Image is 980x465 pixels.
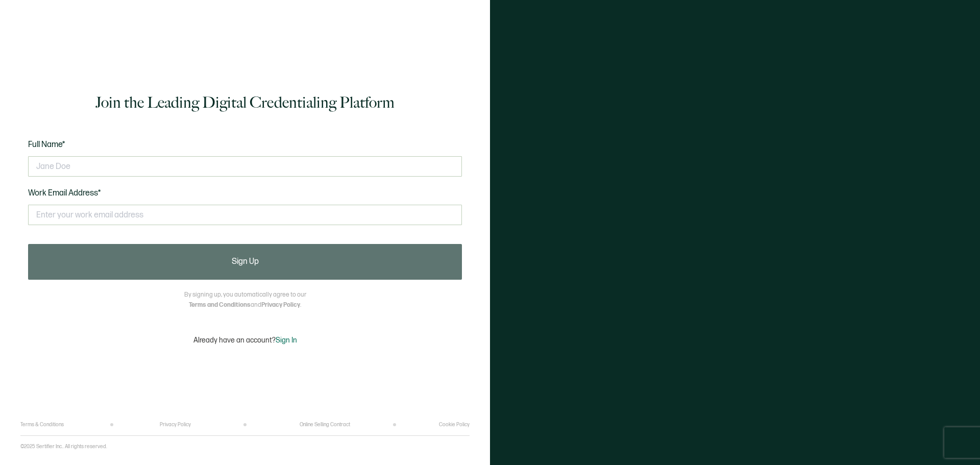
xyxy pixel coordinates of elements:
input: Enter your work email address [28,205,462,225]
button: Sign Up [28,244,462,280]
h1: Join the Leading Digital Credentialing Platform [95,92,395,113]
p: Already have an account? [193,336,297,345]
p: By signing up, you automatically agree to our and . [184,290,306,310]
p: ©2025 Sertifier Inc.. All rights reserved. [20,444,107,450]
a: Terms and Conditions [189,301,251,309]
a: Privacy Policy [261,301,300,309]
a: Privacy Policy [160,422,191,428]
span: Sign In [276,336,297,345]
span: Work Email Address* [28,188,101,198]
a: Terms & Conditions [20,422,64,428]
a: Cookie Policy [439,422,470,428]
a: Online Selling Contract [300,422,350,428]
span: Sign Up [232,258,259,266]
input: Jane Doe [28,156,462,177]
span: Full Name* [28,140,65,150]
